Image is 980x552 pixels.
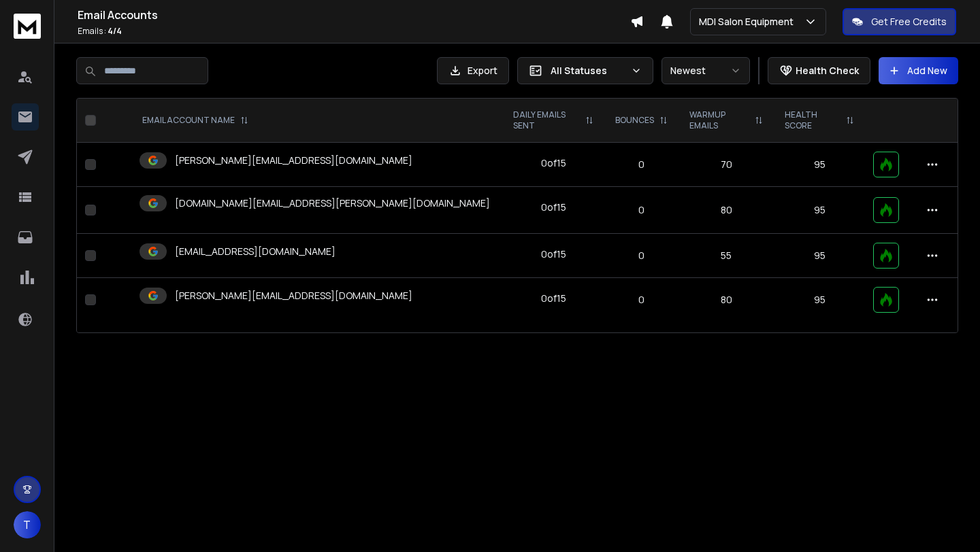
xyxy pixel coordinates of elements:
[14,14,41,39] img: logo
[661,57,750,84] button: Newest
[843,8,956,35] button: Get Free Credits
[871,15,947,29] p: Get Free Credits
[551,64,625,77] p: All Statuses
[108,25,122,37] span: 4 / 4
[175,154,412,167] p: [PERSON_NAME][EMAIL_ADDRESS][DOMAIN_NAME]
[14,511,41,538] button: T
[142,115,248,126] div: EMAIL ACCOUNT NAME
[768,57,870,84] button: Health Check
[679,234,774,278] td: 55
[541,156,566,170] div: 0 of 15
[541,292,566,305] div: 0 of 15
[679,187,774,234] td: 80
[774,234,865,278] td: 95
[78,7,630,23] h1: Email Accounts
[774,187,865,234] td: 95
[513,109,579,131] p: DAILY EMAILS SENT
[437,57,509,84] button: Export
[612,293,670,307] p: 0
[612,249,670,262] p: 0
[541,247,566,261] div: 0 of 15
[689,109,749,131] p: WARMUP EMAILS
[679,143,774,187] td: 70
[78,26,630,37] p: Emails :
[796,64,859,77] p: Health Check
[175,196,490,210] p: [DOMAIN_NAME][EMAIL_ADDRESS][PERSON_NAME][DOMAIN_NAME]
[774,278,865,322] td: 95
[679,278,774,322] td: 80
[785,109,840,131] p: HEALTH SCORE
[541,201,566,214] div: 0 of 15
[612,158,670,171] p: 0
[879,57,958,84] button: Add New
[699,15,799,29] p: MDI Salon Equipment
[612,203,670,217] p: 0
[175,245,336,258] p: [EMAIL_ADDRESS][DOMAIN_NAME]
[615,115,654,126] p: BOUNCES
[175,289,412,303] p: [PERSON_NAME][EMAIL_ADDRESS][DOMAIN_NAME]
[774,143,865,187] td: 95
